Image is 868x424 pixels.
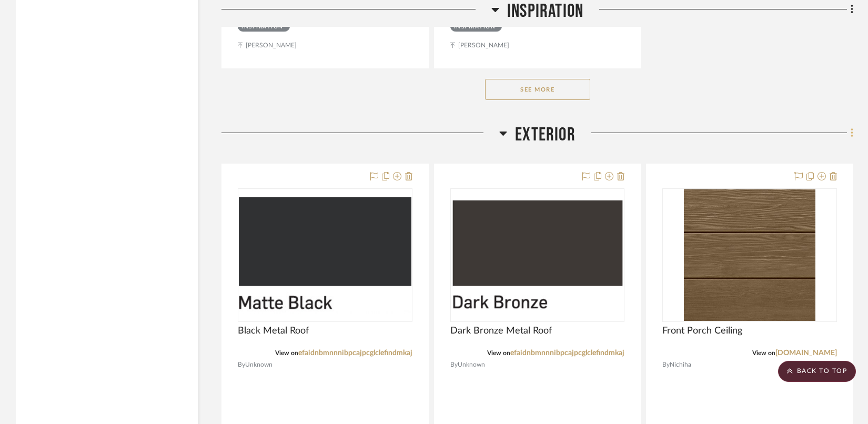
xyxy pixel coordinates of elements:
[239,197,411,314] img: Black Metal Roof
[775,349,837,357] a: [DOMAIN_NAME]
[670,360,691,370] span: Nichiha
[238,325,309,337] span: Black Metal Roof
[245,360,272,370] span: Unknown
[275,350,298,356] span: View on
[485,79,590,100] button: See More
[752,350,775,356] span: View on
[510,349,624,357] a: efaidnbmnnnibpcajpcglclefindmkaj
[450,360,458,370] span: By
[662,360,670,370] span: By
[451,200,624,310] img: Dark Bronze Metal Roof
[241,23,284,31] div: Inspiration
[458,360,485,370] span: Unknown
[450,325,552,337] span: Dark Bronze Metal Roof
[778,361,856,382] scroll-to-top-button: BACK TO TOP
[662,325,742,337] span: Front Porch Ceiling
[298,349,412,357] a: efaidnbmnnnibpcajpcglclefindmkaj
[454,23,496,31] div: Inspiration
[238,360,245,370] span: By
[684,189,815,321] img: Front Porch Ceiling
[487,350,510,356] span: View on
[238,189,412,321] div: 0
[515,124,576,146] span: Exterior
